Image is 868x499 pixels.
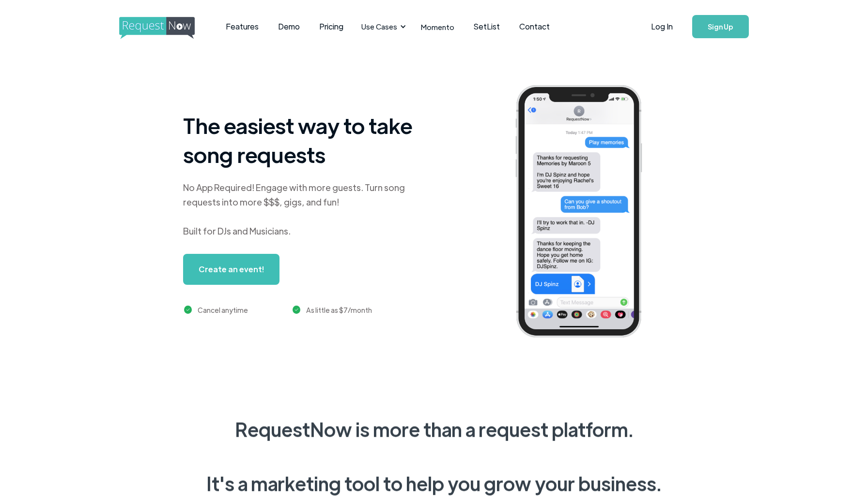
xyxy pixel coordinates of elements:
[268,12,310,42] a: Demo
[293,306,301,314] img: green checkmark
[119,17,213,39] img: requestnow logo
[184,306,192,314] img: green checkmark
[356,12,409,42] div: Use Cases
[119,17,192,36] a: home
[183,254,279,285] a: Create an event!
[216,12,268,42] a: Features
[692,15,749,38] a: Sign Up
[411,13,464,41] a: Momento
[361,21,397,32] div: Use Cases
[306,304,372,316] div: As little as $7/month
[310,12,353,42] a: Pricing
[206,416,662,497] div: RequestNow is more than a request platform. It's a marketing tool to help you grow your business.
[198,304,248,316] div: Cancel anytime
[183,111,425,169] h1: The easiest way to take song requests
[641,10,682,44] a: Log In
[183,180,425,238] div: No App Required! Engage with more guests. Turn song requests into more $$$, gigs, and fun! Built ...
[504,78,668,348] img: iphone screenshot
[464,12,510,42] a: SetList
[510,12,559,42] a: Contact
